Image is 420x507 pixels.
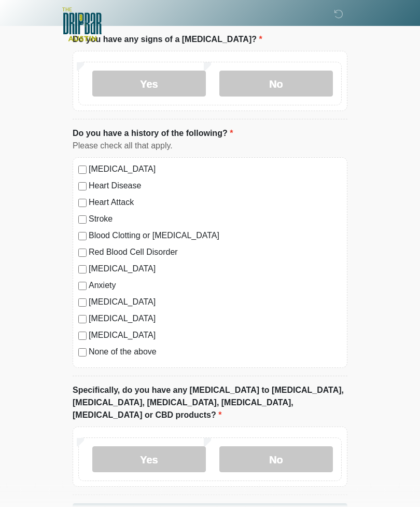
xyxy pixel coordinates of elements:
[89,246,342,259] label: Red Blood Cell Disorder
[92,447,206,473] label: Yes
[78,266,87,274] input: [MEDICAL_DATA]
[89,280,342,292] label: Anxiety
[89,296,342,309] label: [MEDICAL_DATA]
[89,213,342,226] label: Stroke
[89,197,342,209] label: Heart Attack
[73,385,347,422] label: Specifically, do you have any [MEDICAL_DATA] to [MEDICAL_DATA], [MEDICAL_DATA], [MEDICAL_DATA], [...
[219,71,333,97] label: No
[78,232,87,241] input: Blood Clotting or [MEDICAL_DATA]
[78,216,87,224] input: Stroke
[73,128,233,140] label: Do you have a history of the following?
[89,180,342,193] label: Heart Disease
[78,199,87,208] input: Heart Attack
[78,316,87,324] input: [MEDICAL_DATA]
[78,299,87,307] input: [MEDICAL_DATA]
[78,249,87,257] input: Red Blood Cell Disorder
[78,332,87,340] input: [MEDICAL_DATA]
[89,263,342,276] label: [MEDICAL_DATA]
[62,8,102,42] img: The DRIPBaR - Austin The Domain Logo
[78,349,87,357] input: None of the above
[89,313,342,325] label: [MEDICAL_DATA]
[89,230,342,242] label: Blood Clotting or [MEDICAL_DATA]
[73,140,347,153] div: Please check all that apply.
[78,183,87,191] input: Heart Disease
[78,166,87,174] input: [MEDICAL_DATA]
[89,330,342,342] label: [MEDICAL_DATA]
[78,282,87,291] input: Anxiety
[89,163,342,176] label: [MEDICAL_DATA]
[92,71,206,97] label: Yes
[89,346,342,359] label: None of the above
[219,447,333,473] label: No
